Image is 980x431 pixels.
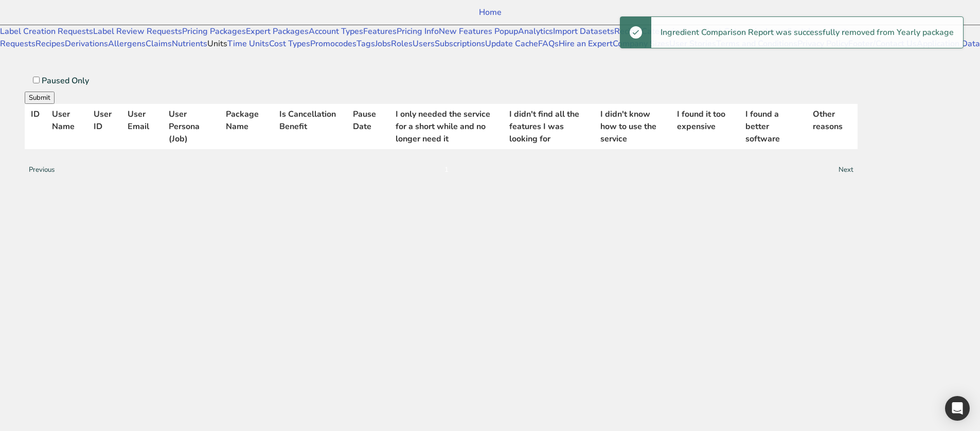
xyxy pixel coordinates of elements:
[52,109,75,132] b: User Name
[614,26,683,37] a: Recipe Categories
[538,38,559,49] a: FAQs
[172,38,207,49] a: Nutrients
[269,38,310,49] a: Cost Types
[553,26,614,37] a: Import Datasets
[146,38,172,49] a: Claims
[94,109,112,132] b: User ID
[439,26,518,37] a: New Features Popup
[357,38,375,49] a: Tags
[25,161,858,178] div: Page navigation example
[485,38,538,49] a: Update Cache
[353,109,376,132] b: Pause Date
[375,38,391,49] a: Jobs
[363,26,397,37] a: Features
[42,75,89,86] label: Paused Only
[518,26,553,37] a: Analytics
[128,109,149,132] b: User Email
[227,38,269,49] a: Time Units
[207,38,227,49] a: Units
[182,26,246,37] a: Pricing Packages
[435,38,485,49] a: Subscriptions
[25,92,55,104] button: Submit
[169,109,200,145] b: User Persona (Job)
[35,38,65,49] a: Recipes
[310,38,357,49] a: Promocodes
[108,38,146,49] a: Allergens
[677,109,725,132] b: I found it too expensive
[509,109,579,145] b: I didn't find all the features I was looking for
[25,104,858,178] div: Subscriptions
[279,109,336,132] b: Is Cancellation Benefit
[31,109,40,120] b: ID
[613,38,669,49] a: Company Sizes
[246,26,309,37] a: Expert Packages
[559,38,613,49] a: Hire an Expert
[397,26,439,37] a: Pricing Info
[309,26,363,37] a: Account Types
[391,38,413,49] a: Roles
[93,26,182,37] a: Label Review Requests
[413,38,435,49] a: Users
[745,109,780,145] b: I found a better software
[396,109,490,145] b: I only needed the service for a short while and no longer need it
[945,396,970,421] div: Open Intercom Messenger
[600,109,656,145] b: I didn't know how to use the service
[438,161,455,178] button: 1
[65,38,108,49] a: Derivations
[651,17,963,48] div: Ingredient Comparison Report was successfully removed from Yearly package
[813,109,843,132] b: Other reasons
[226,109,259,132] b: Package Name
